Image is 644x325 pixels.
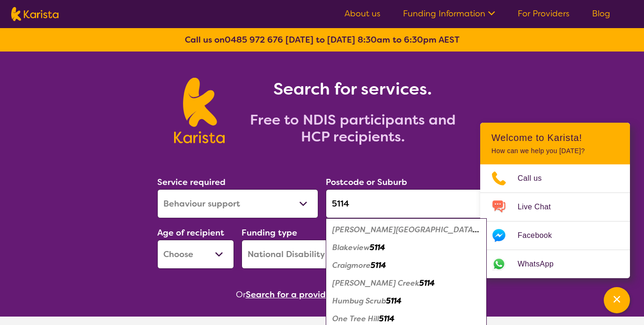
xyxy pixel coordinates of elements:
[386,296,402,306] em: 5114
[326,189,487,218] input: Type
[241,227,297,238] label: Funding type
[518,171,553,185] span: Call us
[157,177,226,188] label: Service required
[330,221,482,239] div: Andrews Farm 5114
[225,34,283,45] a: 0485 972 676
[246,288,409,302] button: Search for a provider to leave a review
[491,132,619,143] h2: Welcome to Karista!
[236,78,470,100] h1: Search for services.
[330,257,482,274] div: Craigmore 5114
[480,164,630,278] ul: Choose channel
[332,260,371,270] em: Craigmore
[344,8,381,19] a: About us
[330,292,482,310] div: Humbug Scrub 5114
[332,296,386,306] em: Humbug Scrub
[332,225,479,235] em: [PERSON_NAME][GEOGRAPHIC_DATA]
[11,7,59,21] img: Karista logo
[174,78,224,143] img: Karista logo
[480,250,630,278] a: Web link opens in a new tab.
[330,274,482,292] div: Gould Creek 5114
[592,8,610,19] a: Blog
[236,111,470,145] h2: Free to NDIS participants and HCP recipients.
[518,229,563,243] span: Facebook
[371,260,386,270] em: 5114
[419,278,435,288] em: 5114
[326,177,407,188] label: Postcode or Suburb
[518,8,570,19] a: For Providers
[518,257,565,271] span: WhatsApp
[518,200,562,214] span: Live Chat
[480,123,630,278] div: Channel Menu
[332,314,379,324] em: One Tree Hill
[332,243,370,252] em: Blakeview
[370,243,385,252] em: 5114
[491,147,619,155] p: How can we help you [DATE]?
[604,287,630,313] button: Channel Menu
[236,288,246,302] span: Or
[332,278,419,288] em: [PERSON_NAME] Creek
[157,227,224,238] label: Age of recipient
[330,239,482,257] div: Blakeview 5114
[379,314,395,324] em: 5114
[185,34,460,45] b: Call us on [DATE] to [DATE] 8:30am to 6:30pm AEST
[403,8,495,19] a: Funding Information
